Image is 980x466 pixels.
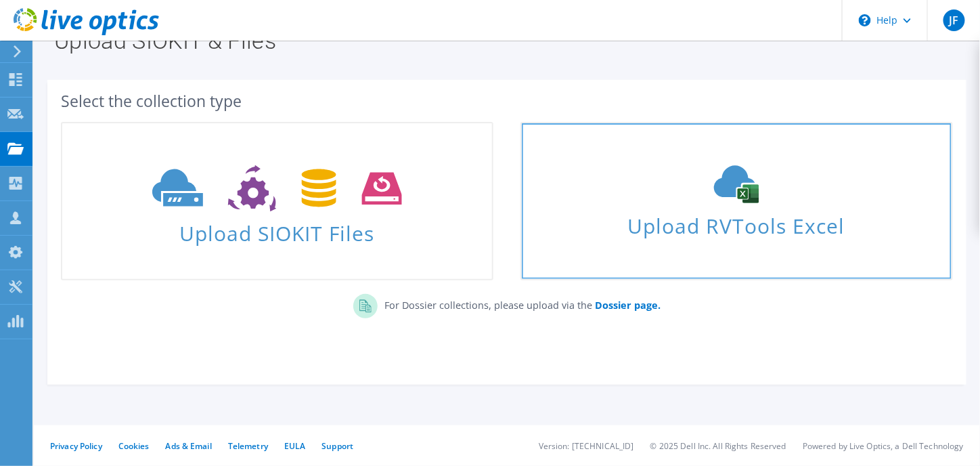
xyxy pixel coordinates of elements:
p: For Dossier collections, please upload via the [378,294,661,313]
a: Dossier page. [592,299,661,312]
span: Upload SIOKIT Files [62,215,492,244]
a: Support [321,440,353,452]
b: Dossier page. [595,299,661,312]
a: EULA [284,440,305,452]
svg: \n [859,14,871,26]
a: Ads & Email [166,440,212,452]
a: Privacy Policy [50,440,102,452]
a: Cookies [118,440,150,452]
div: Select the collection type [61,93,953,108]
h1: Upload SIOKIT & Files [54,29,953,52]
a: Telemetry [228,440,268,452]
li: © 2025 Dell Inc. All Rights Reserved [650,440,786,452]
li: Version: [TECHNICAL_ID] [539,440,634,452]
a: Upload SIOKIT Files [61,122,493,280]
span: JF [943,9,965,31]
a: Upload RVTools Excel [520,122,953,280]
li: Powered by Live Optics, a Dell Technology [803,440,964,452]
span: Upload RVTools Excel [522,208,952,237]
